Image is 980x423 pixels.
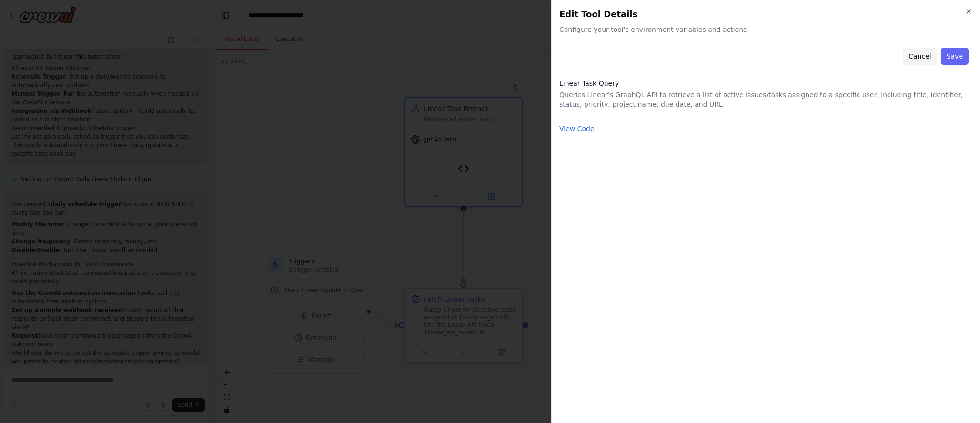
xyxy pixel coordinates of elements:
[941,48,969,65] button: Save
[559,79,972,88] h3: Linear Task Query
[903,48,937,65] button: Cancel
[559,25,972,34] span: Configure your tool's environment variables and actions.
[559,8,972,21] h2: Edit Tool Details
[559,90,972,109] p: Queries Linear's GraphQL API to retrieve a list of active issues/tasks assigned to a specific use...
[559,124,595,133] button: View Code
